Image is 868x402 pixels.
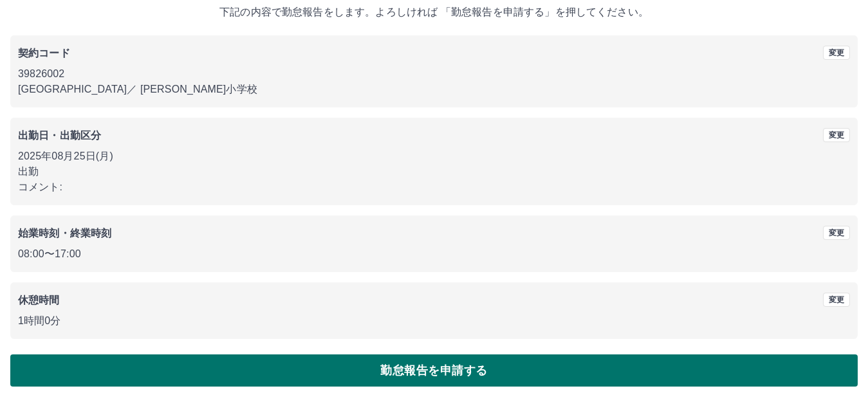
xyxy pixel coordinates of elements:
[823,293,850,307] button: 変更
[18,228,111,239] b: 始業時刻・終業時刻
[18,48,70,59] b: 契約コード
[10,5,858,20] p: 下記の内容で勤怠報告をします。よろしければ 「勤怠報告を申請する」を押してください。
[18,295,60,306] b: 休憩時間
[823,128,850,142] button: 変更
[18,313,850,329] p: 1時間0分
[18,66,850,82] p: 39826002
[18,179,850,195] p: コメント:
[18,82,850,97] p: [GEOGRAPHIC_DATA] ／ [PERSON_NAME]小学校
[18,130,101,141] b: 出勤日・出勤区分
[18,164,850,179] p: 出勤
[10,354,858,387] button: 勤怠報告を申請する
[18,149,850,164] p: 2025年08月25日(月)
[18,246,850,262] p: 08:00 〜 17:00
[823,226,850,240] button: 変更
[823,46,850,60] button: 変更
